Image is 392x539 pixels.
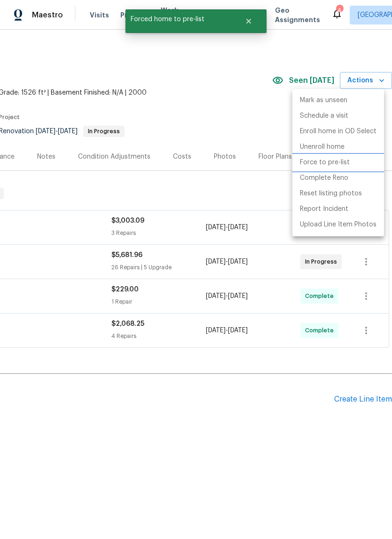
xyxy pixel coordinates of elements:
p: Reset listing photos [300,189,362,199]
p: Mark as unseen [300,96,347,105]
p: Upload Line Item Photos [300,220,376,230]
p: Schedule a visit [300,111,348,121]
p: Enroll home in OD Select [300,127,376,137]
p: Complete Reno [300,173,348,183]
p: Unenroll home [300,142,345,152]
p: Force to pre-list [300,158,350,168]
p: Report Incident [300,204,348,214]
